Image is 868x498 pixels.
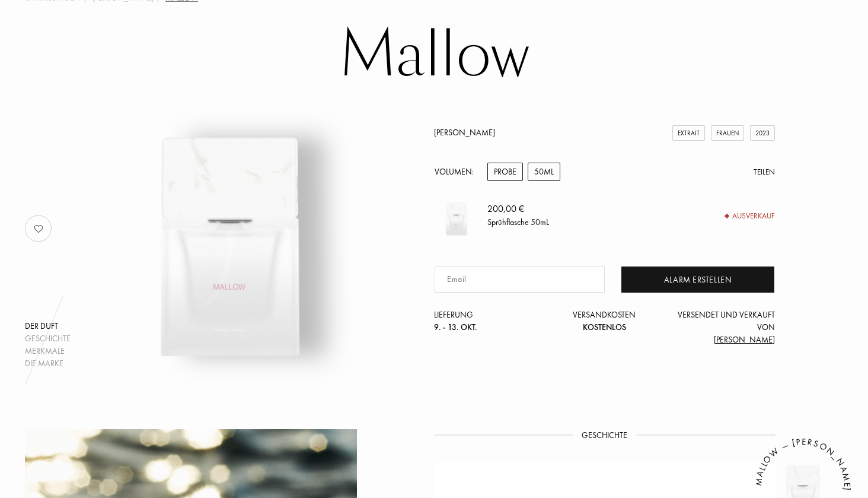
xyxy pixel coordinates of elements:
[435,267,605,293] input: Email
[434,163,480,181] div: Volumen:
[25,345,71,357] div: Merkmale
[487,202,549,216] div: 200,00 €
[548,309,662,334] div: Versandkosten
[27,217,50,240] img: no_like_p.png
[672,125,705,141] div: Extrait
[754,166,775,178] div: Teilen
[621,267,774,293] div: Alarm erstellen
[25,320,71,332] div: Der Duft
[25,332,71,345] div: Geschichte
[714,334,775,345] span: [PERSON_NAME]
[487,163,523,181] div: Probe
[434,127,495,138] a: [PERSON_NAME]
[711,125,744,141] div: Frauen
[434,309,548,334] div: Lieferung
[138,23,730,88] h1: Mallow
[661,309,775,346] div: Versendet und verkauft von
[725,210,775,222] div: Ausverkauf
[83,76,376,370] img: Mallow Sora Dora
[434,322,477,332] span: 9. - 13. Okt.
[434,193,478,237] img: Mallow Sora Dora
[750,125,775,141] div: 2023
[487,216,549,229] div: Sprühflasche 50mL
[583,322,626,332] span: Kostenlos
[25,357,71,370] div: Die Marke
[528,163,560,181] div: 50mL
